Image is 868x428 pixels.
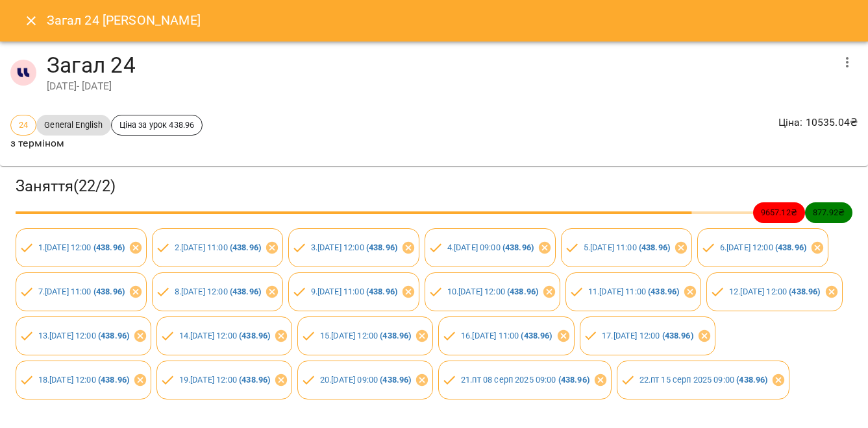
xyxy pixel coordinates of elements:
[230,243,261,252] b: ( 438.96 )
[38,331,130,340] a: 13.[DATE] 12:00 (438.96)
[10,136,203,151] p: з терміном
[16,361,151,399] div: 18.[DATE] 12:00 (438.96)
[93,287,125,296] b: ( 438.96 )
[425,228,556,267] div: 4.[DATE] 09:00 (438.96)
[425,272,560,311] div: 10.[DATE] 12:00 (438.96)
[311,287,397,296] a: 9.[DATE] 11:00 (438.96)
[47,10,201,30] h6: Загал 24 [PERSON_NAME]
[380,331,411,340] b: ( 438.96 )
[720,243,806,252] a: 6.[DATE] 12:00 (438.96)
[98,375,129,385] b: ( 438.96 )
[617,361,789,399] div: 22.пт 15 серп 2025 09:00 (438.96)
[558,375,589,385] b: ( 438.96 )
[38,287,125,296] a: 7.[DATE] 11:00 (438.96)
[16,176,852,196] h3: Заняття ( 22 / 2 )
[447,243,534,252] a: 4.[DATE] 09:00 (438.96)
[11,119,36,131] span: 24
[729,287,821,296] a: 12.[DATE] 12:00 (438.96)
[16,316,151,355] div: 13.[DATE] 12:00 (438.96)
[366,287,397,296] b: ( 438.96 )
[239,375,270,385] b: ( 438.96 )
[10,60,36,86] img: 1255ca683a57242d3abe33992970777d.jpg
[507,287,538,296] b: ( 438.96 )
[288,228,419,267] div: 3.[DATE] 12:00 (438.96)
[366,243,397,252] b: ( 438.96 )
[447,287,539,296] a: 10.[DATE] 12:00 (438.96)
[47,52,832,78] h4: Загал 24
[320,375,412,385] a: 20.[DATE] 09:00 (438.96)
[502,243,534,252] b: ( 438.96 )
[565,272,701,311] div: 11.[DATE] 11:00 (438.96)
[230,287,261,296] b: ( 438.96 )
[156,316,292,355] div: 14.[DATE] 12:00 (438.96)
[775,243,806,252] b: ( 438.96 )
[639,375,768,385] a: 22.пт 15 серп 2025 09:00 (438.96)
[297,316,433,355] div: 15.[DATE] 12:00 (438.96)
[320,331,412,340] a: 15.[DATE] 12:00 (438.96)
[639,243,670,252] b: ( 438.96 )
[16,272,147,311] div: 7.[DATE] 11:00 (438.96)
[93,243,125,252] b: ( 438.96 )
[561,228,692,267] div: 5.[DATE] 11:00 (438.96)
[297,361,433,399] div: 20.[DATE] 09:00 (438.96)
[16,5,47,36] button: Close
[380,375,411,385] b: ( 438.96 )
[38,375,130,385] a: 18.[DATE] 12:00 (438.96)
[588,287,680,296] a: 11.[DATE] 11:00 (438.96)
[98,331,129,340] b: ( 438.96 )
[179,331,271,340] a: 14.[DATE] 12:00 (438.96)
[179,375,271,385] a: 19.[DATE] 12:00 (438.96)
[112,119,203,131] span: Ціна за урок 438.96
[662,331,693,340] b: ( 438.96 )
[753,206,805,219] span: 9657.12 ₴
[521,331,552,340] b: ( 438.96 )
[461,331,552,340] a: 16.[DATE] 11:00 (438.96)
[805,206,852,219] span: 877.92 ₴
[152,272,283,311] div: 8.[DATE] 12:00 (438.96)
[16,228,147,267] div: 1.[DATE] 12:00 (438.96)
[584,243,670,252] a: 5.[DATE] 11:00 (438.96)
[152,228,283,267] div: 2.[DATE] 11:00 (438.96)
[36,119,110,131] span: General English
[288,272,419,311] div: 9.[DATE] 11:00 (438.96)
[648,287,679,296] b: ( 438.96 )
[438,361,611,399] div: 21.пт 08 серп 2025 09:00 (438.96)
[47,78,832,94] div: [DATE] - [DATE]
[156,361,292,399] div: 19.[DATE] 12:00 (438.96)
[38,243,125,252] a: 1.[DATE] 12:00 (438.96)
[175,243,261,252] a: 2.[DATE] 11:00 (438.96)
[461,375,589,385] a: 21.пт 08 серп 2025 09:00 (438.96)
[789,287,820,296] b: ( 438.96 )
[736,375,767,385] b: ( 438.96 )
[311,243,397,252] a: 3.[DATE] 12:00 (438.96)
[580,316,715,355] div: 17.[DATE] 12:00 (438.96)
[602,331,693,340] a: 17.[DATE] 12:00 (438.96)
[778,115,858,130] p: Ціна : 10535.04 ₴
[239,331,270,340] b: ( 438.96 )
[697,228,828,267] div: 6.[DATE] 12:00 (438.96)
[438,316,574,355] div: 16.[DATE] 11:00 (438.96)
[706,272,842,311] div: 12.[DATE] 12:00 (438.96)
[175,287,261,296] a: 8.[DATE] 12:00 (438.96)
